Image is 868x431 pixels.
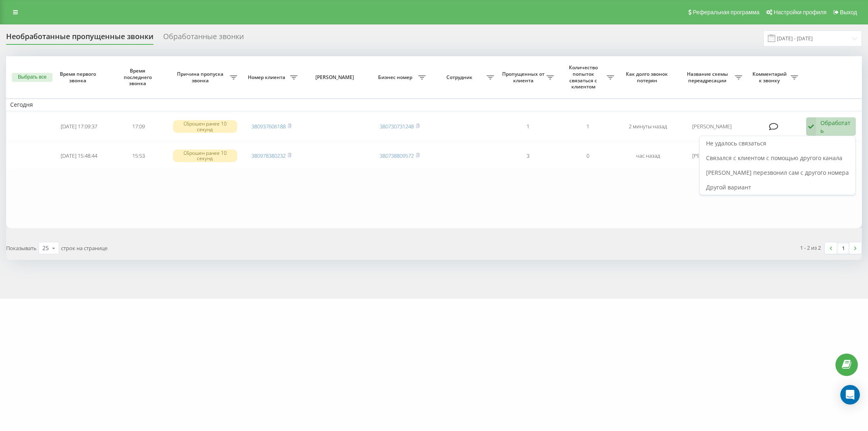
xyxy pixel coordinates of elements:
div: Обработать [820,119,851,134]
span: Номер клиента [245,74,290,81]
span: Выход [840,9,857,15]
div: 1 - 2 из 2 [800,244,821,252]
a: 380738809572 [380,152,414,159]
td: [PERSON_NAME] [678,142,746,170]
span: Причина пропуска звонка [173,71,230,84]
td: [DATE] 15:48:44 [49,142,109,170]
td: 15:53 [109,142,168,170]
td: 0 [558,142,618,170]
span: Пропущенных от клиента [502,71,547,84]
td: [DATE] 17:09:37 [49,113,109,141]
span: Связался с клиентом с помощью другого канала [706,154,842,162]
span: Другой вариант [706,183,751,191]
span: Реферальная программа [693,9,759,15]
span: Настройки профиля [774,9,826,15]
td: [PERSON_NAME] [678,113,746,141]
td: Сегодня [6,99,862,111]
span: Название схемы переадресации [682,71,735,84]
td: 1 [558,113,618,141]
span: Время последнего звонка [116,68,162,87]
td: 1 [498,113,558,141]
td: час назад [618,142,678,170]
span: Время первого звонка [56,71,102,84]
button: Выбрать все [12,73,52,82]
div: Сброшен ранее 10 секунд [173,120,237,132]
div: Сброшен ранее 10 секунд [173,150,237,162]
span: Количество попыток связаться с клиентом [562,64,606,90]
td: 2 минуты назад [618,113,678,141]
a: 380978380232 [251,152,286,159]
span: Не удалось связаться [706,139,766,147]
span: Показывать [6,244,37,252]
span: Как долго звонок потерян [625,71,671,84]
td: 17:09 [109,113,168,141]
a: 380730731248 [380,123,414,130]
span: Комментарий к звонку [750,71,791,84]
div: Open Intercom Messenger [840,385,860,405]
div: Обработанные звонки [163,32,244,45]
span: [PERSON_NAME] [308,74,363,81]
span: строк на странице [61,244,107,252]
div: Необработанные пропущенные звонки [6,32,153,45]
span: [PERSON_NAME] перезвонил сам с другого номера [706,169,849,176]
span: Сотрудник [434,74,487,81]
a: 1 [837,242,849,254]
div: 25 [42,244,49,252]
a: 380937606188 [251,123,286,130]
td: 3 [498,142,558,170]
span: Бизнес номер [374,74,418,81]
